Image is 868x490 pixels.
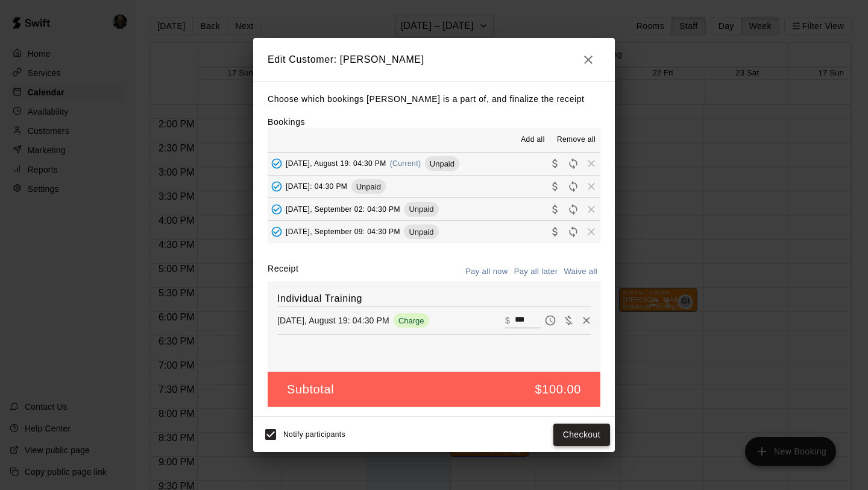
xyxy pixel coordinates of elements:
span: Remove [582,159,600,168]
span: Collect payment [546,159,564,168]
span: Unpaid [351,182,386,191]
button: Pay all now [462,262,511,281]
span: Pay later [541,315,559,325]
button: Remove [577,311,596,329]
span: Reschedule [564,227,582,236]
h5: $100.00 [535,381,582,398]
span: [DATE], August 19: 04:30 PM [286,159,386,168]
label: Bookings [268,117,305,127]
span: [DATE], September 02: 04:30 PM [286,205,400,213]
h6: Individual Training [277,291,591,307]
span: [DATE]: 04:30 PM [286,182,347,191]
span: Notify participants [283,431,345,439]
span: Unpaid [404,227,438,237]
span: Unpaid [425,159,459,168]
span: Charge [394,316,429,325]
span: Collect payment [546,204,564,213]
span: Remove [582,204,600,213]
p: Choose which bookings [PERSON_NAME] is a part of, and finalize the receipt [268,92,600,107]
span: Remove [582,227,600,236]
button: Added - Collect Payment[DATE], September 02: 04:30 PMUnpaidCollect paymentRescheduleRemove [268,198,600,220]
span: Collect payment [546,227,564,236]
span: Add all [521,134,545,146]
button: Added - Collect Payment[DATE]: 04:30 PMUnpaidCollect paymentRescheduleRemove [268,176,600,198]
button: Added - Collect Payment [268,154,286,173]
label: Receipt [268,262,298,281]
span: Reschedule [564,182,582,191]
h5: Subtotal [287,381,334,398]
button: Waive all [561,262,600,281]
p: [DATE], August 19: 04:30 PM [277,314,389,326]
button: Add all [514,130,552,150]
button: Pay all later [511,262,561,281]
button: Remove all [552,130,600,150]
span: Remove [582,182,600,191]
span: [DATE], September 09: 04:30 PM [286,227,400,236]
button: Added - Collect Payment[DATE], September 09: 04:30 PMUnpaidCollect paymentRescheduleRemove [268,221,600,243]
span: Waive payment [559,315,577,325]
button: Checkout [553,424,610,446]
h2: Edit Customer: [PERSON_NAME] [253,38,615,81]
span: Reschedule [564,159,582,168]
p: $ [505,314,510,326]
button: Added - Collect Payment [268,200,286,218]
span: Collect payment [546,182,564,191]
button: Added - Collect Payment [268,223,286,241]
span: (Current) [390,159,421,168]
span: Reschedule [564,204,582,213]
span: Remove all [557,134,596,146]
button: Added - Collect Payment [268,177,286,196]
button: Added - Collect Payment[DATE], August 19: 04:30 PM(Current)UnpaidCollect paymentRescheduleRemove [268,153,600,175]
span: Unpaid [404,205,438,214]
